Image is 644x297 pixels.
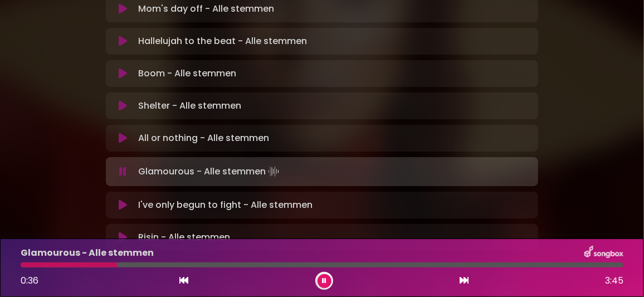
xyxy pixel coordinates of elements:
p: All or nothing - Alle stemmen [138,132,269,145]
p: Risin - Alle stemmen [138,231,230,244]
p: I've only begun to fight - Alle stemmen [138,198,313,212]
p: Glamourous - Alle stemmen [21,246,154,260]
span: 3:45 [605,274,623,288]
img: songbox-logo-white.png [584,246,623,260]
p: Hallelujah to the beat - Alle stemmen [138,35,307,48]
p: Mom's day off - Alle stemmen [138,2,274,16]
img: waveform4.gif [266,164,281,179]
p: Boom - Alle stemmen [138,67,236,80]
p: Glamourous - Alle stemmen [138,164,281,179]
p: Shelter - Alle stemmen [138,99,241,113]
span: 0:36 [21,274,38,287]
